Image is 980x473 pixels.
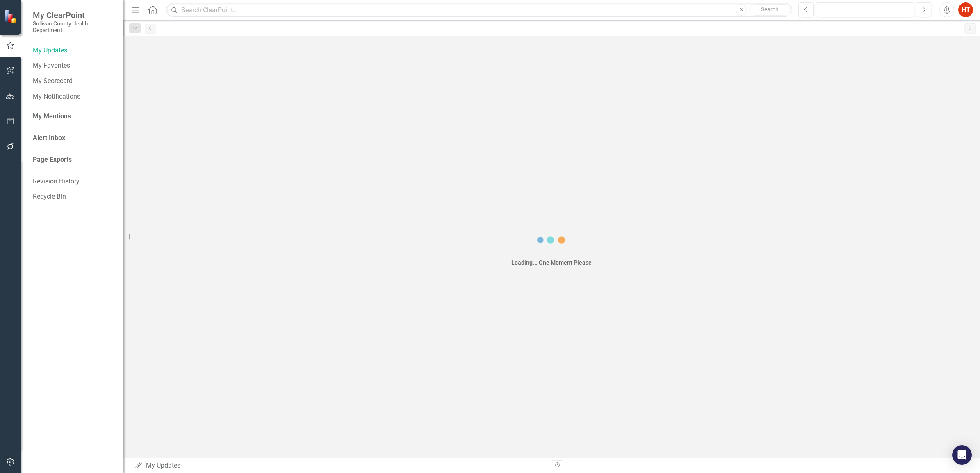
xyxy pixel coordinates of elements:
a: Revision History [33,177,115,186]
a: My Scorecard [33,77,115,86]
div: Loading... One Moment Please [511,258,592,267]
span: My ClearPoint [33,10,115,20]
a: Alert Inbox [33,134,65,143]
a: Recycle Bin [33,192,115,201]
a: Page Exports [33,155,72,165]
span: Search [761,6,779,13]
small: Sullivan County Health Department [33,20,115,34]
a: My Mentions [33,112,71,121]
a: My Updates [33,46,115,55]
div: Open Intercom Messenger [952,445,972,465]
input: Search ClearPoint... [166,3,792,17]
img: ClearPoint Strategy [4,9,18,24]
a: My Notifications [33,92,115,102]
div: My Updates [134,461,545,471]
button: Search [749,4,790,16]
a: My Favorites [33,61,115,70]
button: HT [958,2,973,17]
